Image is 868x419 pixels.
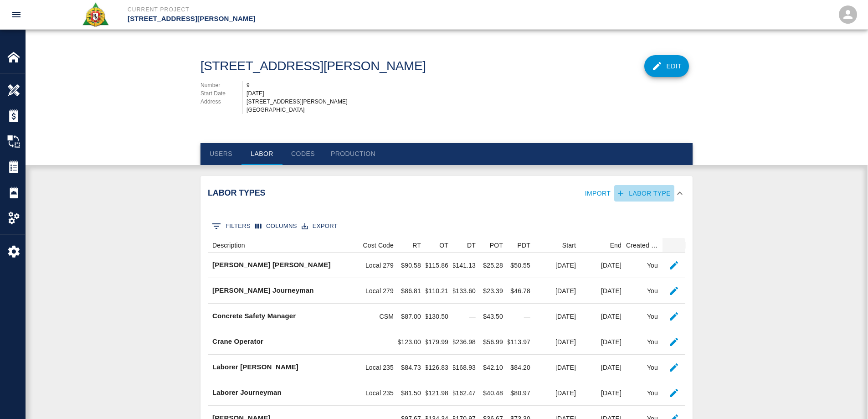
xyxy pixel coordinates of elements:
[426,380,453,406] div: $121.98
[480,278,508,304] div: $23.39
[453,238,480,253] div: DT
[580,380,626,406] div: [DATE]
[508,253,535,278] div: $50.55
[212,238,245,253] div: Description
[580,253,626,278] div: [DATE]
[200,98,242,106] p: Address
[426,238,453,253] div: OT
[453,329,480,355] div: $236.98
[480,355,508,380] div: $42.10
[379,312,394,321] div: CSM
[241,143,282,165] button: Labor
[398,355,426,380] div: $84.73
[426,304,453,329] div: $130.50
[398,304,426,329] div: $87.00
[426,355,453,380] div: $126.83
[247,89,693,98] div: [DATE]
[580,238,626,253] div: End
[247,98,693,114] div: [STREET_ADDRESS][PERSON_NAME] [GEOGRAPHIC_DATA]
[626,355,663,380] div: You
[365,286,394,295] div: Local 279
[644,55,689,77] button: Edit
[365,363,394,372] div: Local 235
[614,185,674,202] button: Labor Type
[453,304,480,329] div: —
[508,380,535,406] div: $80.97
[535,253,580,278] div: [DATE]
[490,238,503,253] div: POT
[210,219,253,233] button: Show filters
[581,185,615,202] button: Import
[128,14,483,24] p: [STREET_ADDRESS][PERSON_NAME]
[580,278,626,304] div: [DATE]
[610,238,621,253] div: End
[208,238,353,253] div: Description
[453,380,480,406] div: $162.47
[82,2,109,27] img: Roger & Sons Concrete
[626,238,658,253] div: Created By
[200,81,242,89] p: Number
[480,253,508,278] div: $25.28
[5,4,27,26] button: open drawer
[200,143,241,165] button: Users
[212,336,263,347] p: Crane Operator
[480,238,508,253] div: POT
[398,329,426,355] div: $123.00
[480,304,508,329] div: $43.50
[535,278,580,304] div: [DATE]
[480,380,508,406] div: $40.48
[365,261,394,270] div: Local 279
[426,253,453,278] div: $115.86
[398,253,426,278] div: $90.58
[212,362,298,372] p: Laborer [PERSON_NAME]
[535,238,580,253] div: Start
[208,188,363,198] h2: Labor Types
[535,329,580,355] div: [DATE]
[467,238,476,253] div: DT
[518,238,530,253] div: PDT
[508,278,535,304] div: $46.78
[562,238,576,253] div: Start
[439,238,448,253] div: OT
[508,355,535,380] div: $84.20
[626,304,663,329] div: You
[453,278,480,304] div: $133.60
[453,253,480,278] div: $141.13
[398,238,426,253] div: RT
[200,59,426,74] h1: [STREET_ADDRESS][PERSON_NAME]
[626,329,663,355] div: You
[212,311,296,321] p: Concrete Safety Manager
[253,219,299,233] button: Select columns
[453,355,480,380] div: $168.93
[200,176,693,211] div: Labor TypesImportLabor Type
[480,329,508,355] div: $56.99
[580,355,626,380] div: [DATE]
[212,388,282,398] p: Laborer Journeyman
[508,329,535,355] div: $113.97
[426,278,453,304] div: $110.21
[412,238,421,253] div: RT
[398,278,426,304] div: $86.81
[200,143,693,165] div: tabs navigation
[363,238,394,253] div: Cost Code
[822,375,868,419] iframe: Chat Widget
[508,304,535,329] div: —
[200,89,242,98] p: Start Date
[365,388,394,398] div: Local 235
[282,143,324,165] button: Codes
[580,304,626,329] div: [DATE]
[398,380,426,406] div: $81.50
[535,304,580,329] div: [DATE]
[508,238,535,253] div: PDT
[247,81,693,89] div: 9
[426,329,453,355] div: $179.99
[299,219,340,233] button: Export
[626,253,663,278] div: You
[535,355,580,380] div: [DATE]
[212,260,331,270] p: [PERSON_NAME] [PERSON_NAME]
[626,278,663,304] div: You
[626,380,663,406] div: You
[535,380,580,406] div: [DATE]
[580,329,626,355] div: [DATE]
